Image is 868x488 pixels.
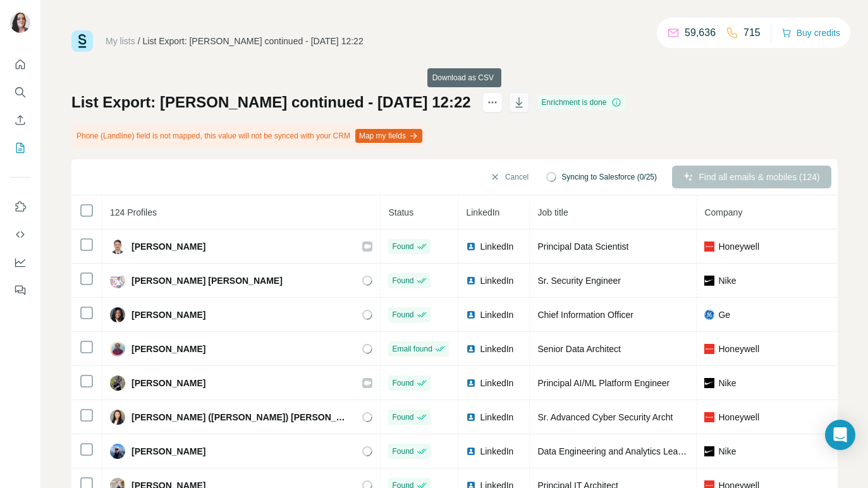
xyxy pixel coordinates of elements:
[718,445,736,458] span: Nike
[561,171,657,183] span: Syncing to Salesforce (0/25)
[537,276,621,286] span: Sr. Security Engineer
[480,377,513,389] span: LinkedIn
[110,307,125,322] img: Avatar
[131,274,283,287] span: [PERSON_NAME] [PERSON_NAME]
[480,308,513,321] span: LinkedIn
[480,274,513,287] span: LinkedIn
[10,13,30,33] img: Avatar
[392,377,413,389] span: Found
[466,276,476,286] img: LinkedIn logo
[392,412,413,423] span: Found
[538,95,626,110] div: Enrichment is done
[537,241,628,252] span: Principal Data Scientist
[480,411,513,424] span: LinkedIn
[110,444,125,459] img: Avatar
[466,241,476,252] img: LinkedIn logo
[718,240,759,253] span: Honeywell
[718,274,736,287] span: Nike
[131,343,205,355] span: [PERSON_NAME]
[743,25,761,40] p: 715
[537,344,621,354] span: Senior Data Architect
[106,36,135,46] a: My lists
[718,308,730,321] span: Ge
[481,166,537,188] button: Cancel
[537,207,568,217] span: Job title
[718,411,759,424] span: Honeywell
[131,240,205,253] span: [PERSON_NAME]
[466,344,476,354] img: LinkedIn logo
[480,343,513,355] span: LinkedIn
[110,239,125,254] img: Avatar
[392,446,413,457] span: Found
[482,92,503,113] button: actions
[388,207,413,217] span: Status
[537,412,673,422] span: Sr. Advanced Cyber Security Archt
[704,378,714,388] img: company-logo
[392,343,432,355] span: Email found
[71,30,93,52] img: Surfe Logo
[480,445,513,458] span: LinkedIn
[71,92,471,113] h1: List Export: [PERSON_NAME] continued - [DATE] 12:22
[10,279,30,302] button: Feedback
[781,24,840,42] button: Buy credits
[10,195,30,218] button: Use Surfe on LinkedIn
[10,251,30,274] button: Dashboard
[466,412,476,422] img: LinkedIn logo
[143,35,364,47] div: List Export: [PERSON_NAME] continued - [DATE] 12:22
[718,377,736,389] span: Nike
[131,377,205,389] span: [PERSON_NAME]
[138,35,140,47] li: /
[110,341,125,357] img: Avatar
[10,109,30,131] button: Enrich CSV
[537,446,690,456] span: Data Engineering and Analytics Leader
[704,276,714,286] img: company-logo
[131,445,205,458] span: [PERSON_NAME]
[131,308,205,321] span: [PERSON_NAME]
[704,344,714,354] img: company-logo
[110,375,125,391] img: Avatar
[704,207,742,217] span: Company
[704,412,714,422] img: company-logo
[10,53,30,76] button: Quick start
[392,275,413,286] span: Found
[718,343,759,355] span: Honeywell
[110,207,157,217] span: 124 Profiles
[685,25,716,40] p: 59,636
[355,129,422,143] button: Map my fields
[131,411,350,424] span: [PERSON_NAME] ([PERSON_NAME]) [PERSON_NAME]
[704,310,714,320] img: company-logo
[392,241,413,252] span: Found
[704,241,714,252] img: company-logo
[480,240,513,253] span: LinkedIn
[10,223,30,246] button: Use Surfe API
[10,137,30,159] button: My lists
[537,310,633,320] span: Chief Information Officer
[466,310,476,320] img: LinkedIn logo
[466,378,476,388] img: LinkedIn logo
[10,81,30,104] button: Search
[466,207,499,217] span: LinkedIn
[825,420,855,450] div: Open Intercom Messenger
[71,125,425,147] div: Phone (Landline) field is not mapped, this value will not be synced with your CRM
[110,410,125,425] img: Avatar
[537,378,669,388] span: Principal AI/ML Platform Engineer
[392,309,413,320] span: Found
[704,446,714,456] img: company-logo
[110,273,125,288] img: Avatar
[466,446,476,456] img: LinkedIn logo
